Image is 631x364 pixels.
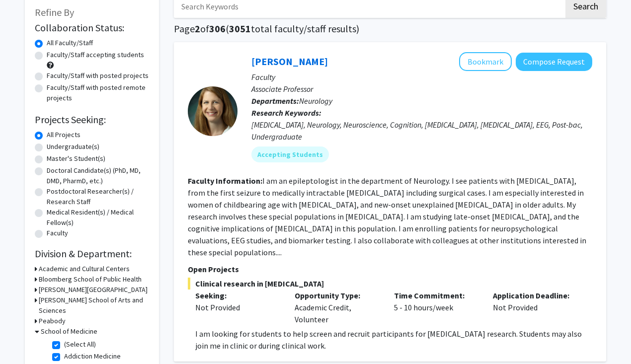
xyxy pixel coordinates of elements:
[47,71,149,81] label: Faculty/Staff with posted projects
[394,290,478,301] p: Time Commitment:
[209,22,226,35] span: 306
[47,50,144,60] label: Faculty/Staff accepting students
[47,186,149,207] label: Postdoctoral Researcher(s) / Research Staff
[39,316,66,326] h3: Peabody
[229,22,251,35] span: 3051
[64,351,121,362] label: Addiction Medicine
[387,290,486,325] div: 5 - 10 hours/week
[195,301,280,313] div: Not Provided
[47,207,149,228] label: Medical Resident(s) / Medical Fellow(s)
[516,53,592,71] button: Compose Request to Emily Johnson
[188,176,262,186] b: Faculty Information:
[251,119,592,143] div: [MEDICAL_DATA], Neurology, Neuroscience, Cognition, [MEDICAL_DATA], [MEDICAL_DATA], EEG, Post-bac...
[41,326,97,337] h3: School of Medicine
[485,290,585,325] div: Not Provided
[299,96,332,106] span: Neurology
[47,153,105,164] label: Master's Student(s)
[35,22,149,34] h2: Collaboration Status:
[39,285,148,295] h3: [PERSON_NAME][GEOGRAPHIC_DATA]
[7,319,42,357] iframe: Chat
[251,108,321,118] b: Research Keywords:
[188,176,586,257] fg-read-more: I am an epileptologist in the department of Neurology. I see patients with [MEDICAL_DATA], from t...
[39,274,142,285] h3: Bloomberg School of Public Health
[195,328,592,352] p: I am looking for students to help screen and recruit participants for [MEDICAL_DATA] research. St...
[251,83,592,95] p: Associate Professor
[35,248,149,260] h2: Division & Department:
[459,52,512,71] button: Add Emily Johnson to Bookmarks
[47,165,149,186] label: Doctoral Candidate(s) (PhD, MD, DMD, PharmD, etc.)
[251,96,299,106] b: Departments:
[47,130,80,140] label: All Projects
[35,6,74,18] span: Refine By
[174,23,606,35] h1: Page of ( total faculty/staff results)
[64,339,96,350] label: (Select All)
[251,71,592,83] p: Faculty
[251,146,329,162] mat-chip: Accepting Students
[188,263,592,275] p: Open Projects
[47,82,149,103] label: Faculty/Staff with posted remote projects
[287,290,387,325] div: Academic Credit, Volunteer
[493,290,577,301] p: Application Deadline:
[251,55,328,68] a: [PERSON_NAME]
[188,278,592,290] span: Clinical research in [MEDICAL_DATA]
[295,290,379,301] p: Opportunity Type:
[47,142,99,152] label: Undergraduate(s)
[47,38,93,48] label: All Faculty/Staff
[35,114,149,126] h2: Projects Seeking:
[39,295,149,316] h3: [PERSON_NAME] School of Arts and Sciences
[195,290,280,301] p: Seeking:
[39,264,130,274] h3: Academic and Cultural Centers
[47,228,68,238] label: Faculty
[195,22,200,35] span: 2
